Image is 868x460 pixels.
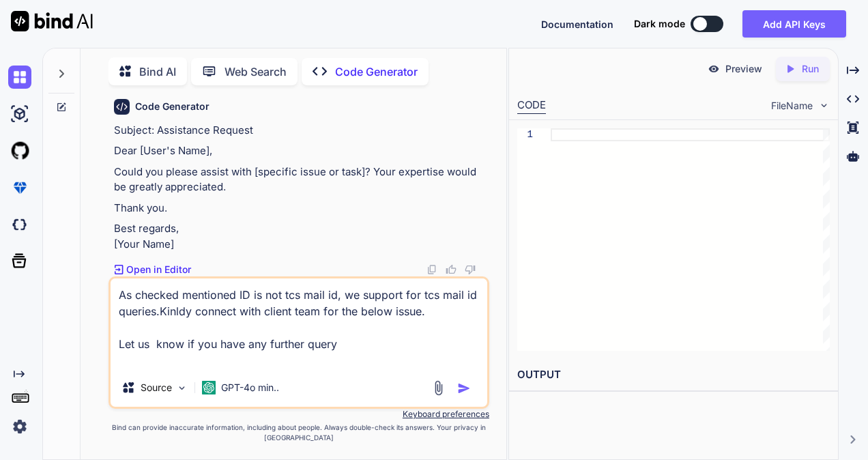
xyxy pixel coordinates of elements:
[114,164,487,195] p: Could you please assist with [specific issue or task]? Your expertise would be greatly appreciated.
[135,100,209,113] h6: Code Generator
[141,381,172,394] p: Source
[114,201,487,216] p: Thank you.
[509,359,838,391] h2: OUTPUT
[335,63,418,80] p: Code Generator
[725,62,762,76] p: Preview
[8,415,31,438] img: settings
[8,213,31,236] img: darkCloudIdeIcon
[517,98,546,114] div: CODE
[517,128,533,141] div: 1
[634,17,685,31] span: Dark mode
[126,263,191,276] p: Open in Editor
[202,381,216,394] img: GPT-4o mini
[8,102,31,126] img: ai-studio
[465,264,476,275] img: dislike
[225,63,287,80] p: Web Search
[221,381,279,394] p: GPT-4o min..
[426,264,437,275] img: copy
[457,382,471,395] img: icon
[176,382,188,394] img: Pick Models
[541,18,613,30] span: Documentation
[108,409,489,420] p: Keyboard preferences
[8,139,31,162] img: githubLight
[541,17,613,31] button: Documentation
[742,10,846,38] button: Add API Keys
[708,63,720,75] img: preview
[8,176,31,199] img: premium
[139,63,176,80] p: Bind AI
[114,221,487,252] p: Best regards, [Your Name]
[431,380,446,396] img: attachment
[771,99,813,113] span: FileName
[446,264,457,275] img: like
[114,143,487,159] p: Dear [User's Name],
[111,278,487,369] textarea: As checked mentioned ID is not tcs mail id, we support for tcs mail id queries.Kinldy connect wit...
[108,422,489,443] p: Bind can provide inaccurate information, including about people. Always double-check its answers....
[802,62,819,76] p: Run
[8,66,31,89] img: chat
[818,100,830,111] img: chevron down
[11,11,93,31] img: Bind AI
[114,123,487,139] p: Subject: Assistance Request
